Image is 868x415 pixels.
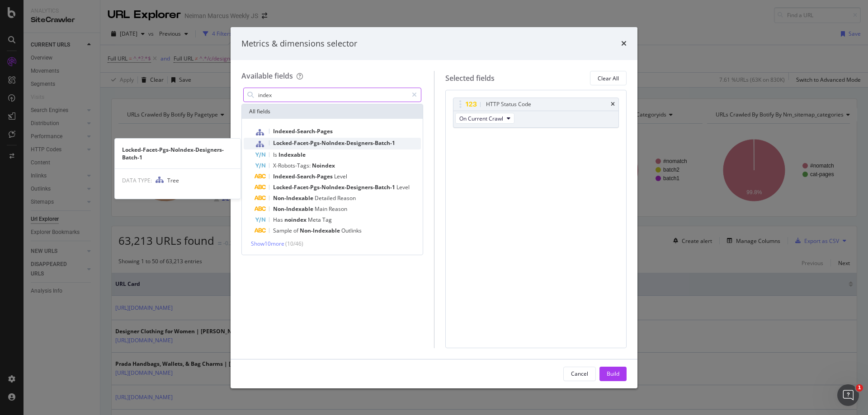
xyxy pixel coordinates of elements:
[611,102,615,107] div: times
[599,367,627,381] button: Build
[300,227,341,234] span: Non-Indexable
[621,38,627,50] div: times
[273,194,315,202] span: Non-Indexable
[273,183,396,191] span: Locked-Facet-Pgs-NoIndex-Designers-Batch-1
[285,240,303,247] span: ( 10 / 46 )
[459,115,503,122] span: On Current Crawl
[571,370,588,378] div: Cancel
[445,73,495,84] div: Selected fields
[273,216,284,224] span: Has
[241,71,293,81] div: Available fields
[293,227,300,234] span: of
[334,173,347,180] span: Level
[315,205,329,213] span: Main
[251,240,284,247] span: Show 10 more
[278,151,306,159] span: Indexable
[273,127,333,135] span: Indexed-Search-Pages
[341,227,362,234] span: Outlinks
[231,27,637,388] div: modal
[273,205,315,213] span: Non-Indexable
[455,113,514,124] button: On Current Crawl
[607,370,619,378] div: Build
[115,146,241,161] div: Locked-Facet-Pgs-NoIndex-Designers-Batch-1
[598,75,619,82] div: Clear All
[273,227,293,234] span: Sample
[329,205,347,213] span: Reason
[273,151,278,159] span: Is
[396,183,410,191] span: Level
[257,88,408,102] input: Search by field name
[273,162,312,169] span: X-Robots-Tags:
[837,384,859,406] iframe: Intercom live chat
[273,139,395,147] span: Locked-Facet-Pgs-NoIndex-Designers-Batch-1
[308,216,322,224] span: Meta
[241,38,357,50] div: Metrics & dimensions selector
[312,162,335,169] span: Noindex
[486,100,531,109] div: HTTP Status Code
[242,104,423,119] div: All fields
[563,367,596,381] button: Cancel
[856,384,863,392] span: 1
[590,71,627,85] button: Clear All
[453,98,619,128] div: HTTP Status CodetimesOn Current Crawl
[315,194,337,202] span: Detailed
[273,173,334,180] span: Indexed-Search-Pages
[322,216,332,224] span: Tag
[284,216,308,224] span: noindex
[337,194,356,202] span: Reason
